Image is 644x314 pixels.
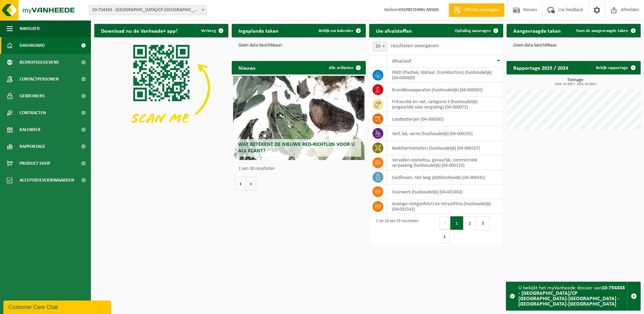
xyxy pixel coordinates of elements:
td: gasflessen, niet leeg (distikstofoxide) (04-000431) [387,170,503,185]
span: Rapportage [20,138,45,155]
span: Toon de aangevraagde taken [576,29,628,33]
button: Next [440,230,450,243]
td: frituurolie en -vet, categorie 3 (huishoudelijk) (ongeschikt voor vergisting) (04-000072) [387,97,503,112]
span: Gebruikers [20,88,45,104]
td: vuurwerk (huishoudelijk) (04-001462) [387,185,503,199]
span: Afvalstof [392,59,411,64]
a: Bekijk uw kalender [313,24,365,37]
span: Acceptatievoorwaarden [20,172,74,189]
span: 10-754343 - MIWA/CP NIEUWKERKEN-WAAS - NIEUWKERKEN-WAAS [89,5,206,15]
a: Bekijk rapportage [590,61,640,74]
p: Geen data beschikbaar. [513,43,634,48]
span: Bedrijfsgegevens [20,54,59,71]
img: Download de VHEPlus App [94,37,228,138]
td: kwikthermometers (huishoudelijk) (04-000107) [387,141,503,155]
h2: Uw afvalstoffen [369,24,419,37]
div: U bekijkt het myVanheede dossier van [518,282,627,310]
span: Wat betekent de nieuwe RED-richtlijn voor u als klant? [238,142,355,154]
td: verf, lak, vernis (huishoudelijk) (04-000105) [387,126,503,141]
a: Alle artikelen [323,61,365,74]
td: PMD (Plastiek, Metaal, Drankkartons) (huishoudelijk) (04-000009) [387,68,503,83]
span: Offerte aanvragen [462,7,501,13]
strong: DISPATCHING MIWA [399,7,439,12]
span: Bekijk uw kalender [319,29,353,33]
button: Vorige [235,177,246,190]
h2: Download nu de Vanheede+ app! [94,24,184,37]
span: Contracten [20,104,46,121]
span: Ophaling aanvragen [455,29,491,33]
span: 10 [373,41,387,52]
span: 10 [373,42,387,51]
td: loodbatterijen (04-000085) [387,112,503,126]
button: Volgende [246,177,256,190]
span: Verberg [201,29,216,33]
td: vervallen cosmetica, gevaarlijk, commerciele verpakking (huishoudelijk) (04-000119) [387,155,503,170]
button: 3 [477,216,490,230]
button: 1 [450,216,463,230]
strong: 10-754343 - [GEOGRAPHIC_DATA]/CP [GEOGRAPHIC_DATA]-[GEOGRAPHIC_DATA] - [GEOGRAPHIC_DATA]-[GEOGRAP... [518,285,625,307]
h2: Aangevraagde taken [507,24,568,37]
a: Wat betekent de nieuwe RED-richtlijn voor u als klant? [233,76,364,160]
td: brandblusapparaten (huishoudelijk) (04-000065) [387,83,503,97]
h2: Ingeplande taken [232,24,285,37]
h3: Tonnage [510,78,641,86]
span: Contactpersonen [20,71,59,88]
span: Product Shop [20,155,50,172]
h2: Rapportage 2025 / 2024 [507,61,575,74]
span: 10-754343 - MIWA/CP NIEUWKERKEN-WAAS - NIEUWKERKEN-WAAS [89,5,207,15]
span: Kalender [20,121,40,138]
td: analoge röntgenfoto’s en nitraatfilms (huishoudelijk) (04-001542) [387,199,503,214]
iframe: chat widget [3,299,112,314]
div: 1 tot 10 van 29 resultaten [373,216,418,244]
span: Navigatie [20,20,40,37]
p: Geen data beschikbaar. [238,43,359,48]
p: 1 van 10 resultaten [238,166,362,171]
span: 2024: 47,916 t - 2025: 42,034 t [510,83,641,86]
span: Dashboard [20,37,45,54]
button: Previous [440,216,450,230]
a: Offerte aanvragen [449,3,504,17]
h2: Nieuws [232,61,262,74]
button: Verberg [196,24,228,37]
a: Ophaling aanvragen [449,24,503,37]
label: resultaten weergeven [391,43,439,49]
button: 2 [463,216,477,230]
a: Toon de aangevraagde taken [571,24,640,37]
